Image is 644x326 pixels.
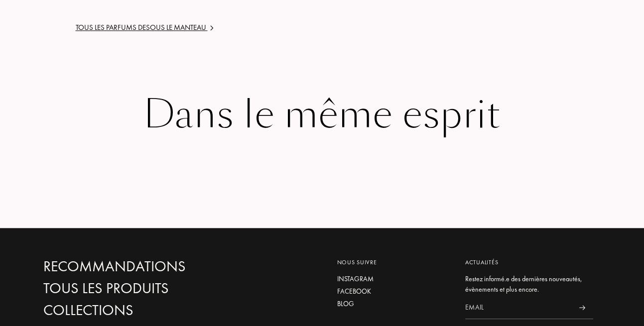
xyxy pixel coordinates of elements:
[465,297,571,319] input: Email
[337,258,450,267] div: Nous suivre
[43,280,219,297] a: Tous les produits
[337,274,450,284] a: Instagram
[76,22,267,33] a: Tous les parfums deSous le Manteau
[337,286,450,297] a: Facebook
[76,22,267,33] div: Tous les parfums de Sous le Manteau
[579,305,586,310] img: news_send.svg
[465,258,594,267] div: Actualités
[465,274,594,295] div: Restez informé.e des dernières nouveautés, évènements et plus encore.
[43,258,219,275] a: Recommandations
[43,302,219,319] a: Collections
[208,24,216,32] img: arrow.png
[43,93,601,136] div: Dans le même esprit
[337,299,450,309] a: Blog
